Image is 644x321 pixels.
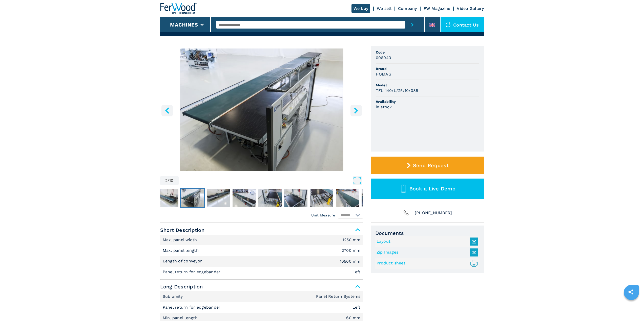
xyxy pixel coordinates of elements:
span: Brand [376,66,479,71]
button: Go to Slide 3 [206,188,231,208]
p: Min. panel length [163,315,199,321]
em: 60 mm [346,316,360,320]
span: 2 [165,179,168,183]
img: Phone [403,209,410,216]
a: Company [398,6,417,11]
button: Go to Slide 8 [335,188,360,208]
img: 4d4048f2ef1c9e16b4d7ecc51b54ca73 [207,189,230,207]
img: Ferwood [160,3,197,14]
img: Contact us [446,22,451,27]
button: right-button [350,105,362,116]
a: FW Magazine [424,6,450,11]
p: Length of conveyor [163,258,203,264]
img: ad26884bf21344c98a9a74421eac5d95 [362,189,385,207]
button: Go to Slide 5 [257,188,283,208]
p: Subfamily [163,294,184,299]
img: c2c9d2299989f4564a27c922739047f4 [233,189,256,207]
img: 911a513c40523c6f9e36c34b6eb7ab75 [181,189,204,207]
a: We buy [351,4,370,13]
em: Panel Return Systems [316,294,361,299]
button: submit-button [405,17,419,32]
button: Go to Slide 6 [283,188,308,208]
button: left-button [161,105,173,116]
a: Layout [377,237,476,246]
em: 2700 mm [342,249,361,253]
a: sharethis [625,286,637,298]
h3: HOMAG [376,71,391,77]
em: 10500 mm [340,259,361,263]
button: Send Request [371,157,484,174]
span: Short Description [160,226,363,235]
span: Code [376,50,479,55]
span: [PHONE_NUMBER] [415,209,452,216]
span: 10 [169,179,174,183]
span: Availability [376,99,479,104]
img: f15f5884d6fc2a8d7e5e8325fd93c1cd [258,189,282,207]
img: Panel Return Systems HOMAG TFU 140/L/25/10/085 [160,48,363,171]
h3: 006043 [376,55,391,61]
h3: in stock [376,104,392,110]
iframe: Chat [622,298,640,317]
p: Max. panel length [163,248,200,253]
span: Book a Live Demo [409,186,455,192]
button: Go to Slide 9 [361,188,386,208]
div: Go to Slide 2 [160,48,363,171]
img: 00010f2e524f9850310eecb94522af6f [155,189,178,207]
a: Product sheet [377,259,476,267]
em: Unit Measure [311,213,335,218]
div: Contact us [441,17,484,32]
span: Model [376,83,479,88]
button: Open Fullscreen [180,176,362,185]
span: Documents [375,230,480,236]
img: c338c1090fabf9f6ad550e2eae08e7cb [310,189,333,207]
p: Max. panel width [163,237,198,243]
span: Send Request [413,162,449,168]
a: We sell [377,6,391,11]
em: Left [352,270,361,274]
span: Long Description [160,282,363,291]
em: 1250 mm [343,238,361,242]
em: Left [352,305,361,309]
span: / [168,179,169,183]
h3: TFU 140/L/25/10/085 [376,88,418,93]
p: Panel return for edgebander [163,269,222,275]
div: Short Description [160,235,363,278]
button: Machines [170,22,198,28]
button: Go to Slide 7 [309,188,334,208]
img: 6871e1f62aa1ea3278aac9a90a9f3e61 [336,189,359,207]
button: Go to Slide 2 [180,188,205,208]
a: Video Gallery [457,6,484,11]
button: Go to Slide 1 [154,188,179,208]
p: Panel return for edgebander [163,305,222,310]
nav: Thumbnail Navigation [154,188,357,208]
button: Book a Live Demo [371,179,484,199]
img: e0f10bd523ad30eceafbdc8de3ead796 [284,189,307,207]
a: Zip Images [377,248,476,257]
button: Go to Slide 4 [232,188,257,208]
